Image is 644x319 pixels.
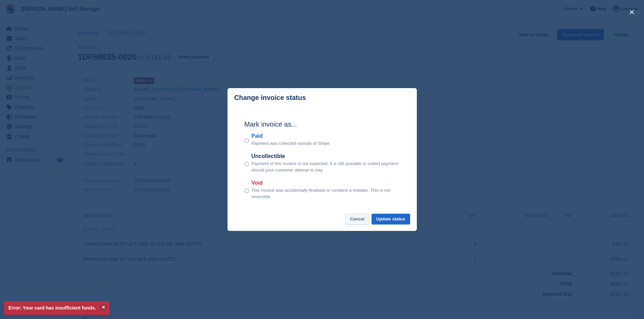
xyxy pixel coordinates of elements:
[4,301,110,315] p: Error: Your card has insufficient funds.
[252,160,400,174] p: Payment of this invoice is not expected. It is still possible to collect payment should your cust...
[252,152,400,160] label: Uncollectible
[252,187,400,200] p: This invoice was accidentally finalised or contains a mistake. This is not reversible.
[372,214,410,225] button: Update status
[234,94,306,102] p: Change invoice status
[244,119,400,129] h2: Mark invoice as...
[626,7,637,18] button: close
[345,214,369,225] button: Cancel
[252,132,331,140] label: Paid
[252,140,331,147] p: Payment was collected outside of Stripe.
[252,179,400,187] label: Void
